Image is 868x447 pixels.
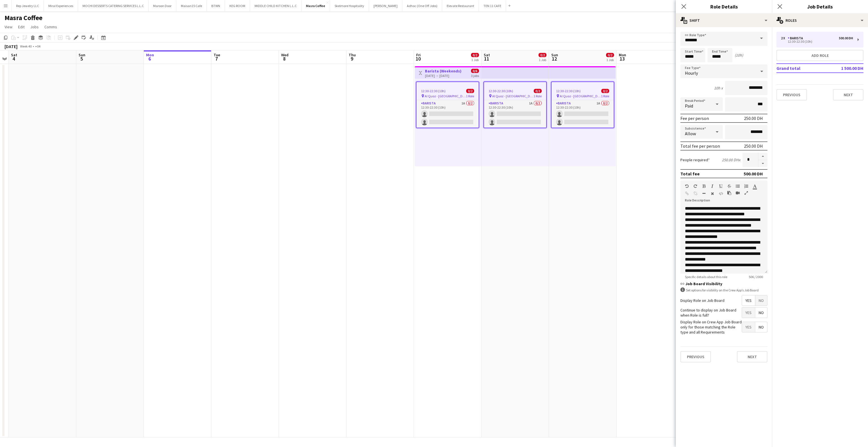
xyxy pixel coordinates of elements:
[680,115,709,121] div: Fee per person
[5,44,18,49] div: [DATE]
[207,0,225,11] button: BTWN
[44,24,57,29] span: Comms
[680,308,742,318] label: Continue to display on Job Board when Role is full?
[828,64,863,73] td: 1 500.00 DH
[742,322,755,332] span: Yes
[680,298,724,303] label: Display Role on Job Board
[772,3,868,10] h3: Job Details
[781,36,788,40] div: 2 x
[680,171,700,177] div: Total fee
[425,68,461,74] h3: Barista (Weekends)
[416,81,479,128] app-job-card: 12:30-22:30 (10h)0/2 Al Quoz - [GEOGRAPHIC_DATA]1 RoleBarista1A0/212:30-22:30 (10h)
[250,0,301,11] button: MIDDLE CHILD KITCHEN L.L.C
[755,295,767,306] span: No
[680,143,720,149] div: Total fee per person
[149,0,176,11] button: Maroon Door
[425,94,466,98] span: Al Quoz - [GEOGRAPHIC_DATA]
[35,44,40,48] div: +04
[471,69,479,73] span: 0/6
[702,184,706,188] button: Bold
[753,184,757,188] button: Text Color
[330,0,369,11] button: Skelmore Hospitality
[146,52,154,57] span: Mon
[466,94,474,98] span: 1 Role
[44,0,78,11] button: Miral Experiences
[702,191,706,196] button: Horizontal Line
[556,89,581,93] span: 12:30-22:30 (10h)
[12,0,44,11] button: Rep Jewelry LLC
[685,103,693,109] span: Paid
[369,0,402,11] button: [PERSON_NAME]
[5,24,12,29] span: View
[402,0,442,11] button: Adhoc (One Off Jobs)
[176,0,207,11] button: Maisan15 Cafe
[416,52,421,57] span: Fri
[742,308,755,318] span: Yes
[618,55,626,62] span: 13
[28,23,41,31] a: Jobs
[533,94,542,98] span: 1 Role
[42,23,59,31] a: Comms
[560,94,601,98] span: Al Quoz - [GEOGRAPHIC_DATA]
[680,319,742,335] label: Display Role on Crew App Job Board only for those matching the Role type and all Requirements
[776,89,807,100] button: Previous
[416,100,479,128] app-card-role: Barista1A0/212:30-22:30 (10h)
[744,115,763,121] div: 250.00 DH
[619,52,626,57] span: Mon
[483,55,490,62] span: 11
[425,74,461,78] div: [DATE] → [DATE]
[16,23,27,31] a: Edit
[10,55,17,62] span: 4
[466,89,474,93] span: 0/2
[348,55,356,62] span: 9
[685,184,689,188] button: Undo
[676,14,772,27] div: Shift
[781,40,853,43] div: 12:30-22:30 (10h)
[79,52,85,57] span: Sun
[744,143,763,149] div: 250.00 DH
[742,295,755,306] span: Yes
[349,52,356,57] span: Thu
[601,94,609,98] span: 1 Role
[680,281,767,286] h3: Job Board Visibility
[550,55,558,62] span: 12
[758,153,767,160] button: Increase
[534,89,542,93] span: 0/2
[539,58,546,62] div: 1 Job
[710,191,714,196] button: Clear Formatting
[719,191,723,196] button: HTML Code
[736,191,740,195] button: Insert video
[772,14,868,27] div: Roles
[680,351,711,362] button: Previous
[471,73,479,78] div: 3 jobs
[755,308,767,318] span: No
[744,191,748,195] button: Fullscreen
[722,157,740,162] div: 250.00 DH x
[727,184,731,188] button: Strikethrough
[301,0,330,11] button: Masra Coffee
[489,89,513,93] span: 12:30-22:30 (10h)
[442,0,479,11] button: Elevate Restaurant
[606,58,614,62] div: 1 Job
[693,184,697,188] button: Redo
[551,52,558,57] span: Sun
[145,55,154,62] span: 6
[415,55,421,62] span: 10
[788,36,805,40] div: Barista
[280,55,288,62] span: 8
[680,275,732,279] span: Specific details about this role
[710,184,714,188] button: Italic
[839,36,853,40] div: 500.00 DH
[680,157,710,162] label: People required
[552,100,614,128] app-card-role: Barista1A0/212:30-22:30 (10h)
[551,81,614,128] app-job-card: 12:30-22:30 (10h)0/2 Al Quoz - [GEOGRAPHIC_DATA]1 RoleBarista1A0/212:30-22:30 (10h)
[719,184,723,188] button: Underline
[539,53,546,57] span: 0/2
[680,287,767,293] div: Set options for visibility on the Crew App’s Job Board
[776,50,863,61] button: Add role
[744,171,763,177] div: 500.00 DH
[78,55,85,62] span: 5
[214,52,220,57] span: Tue
[676,3,772,10] h3: Role Details
[421,89,446,93] span: 12:30-22:30 (10h)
